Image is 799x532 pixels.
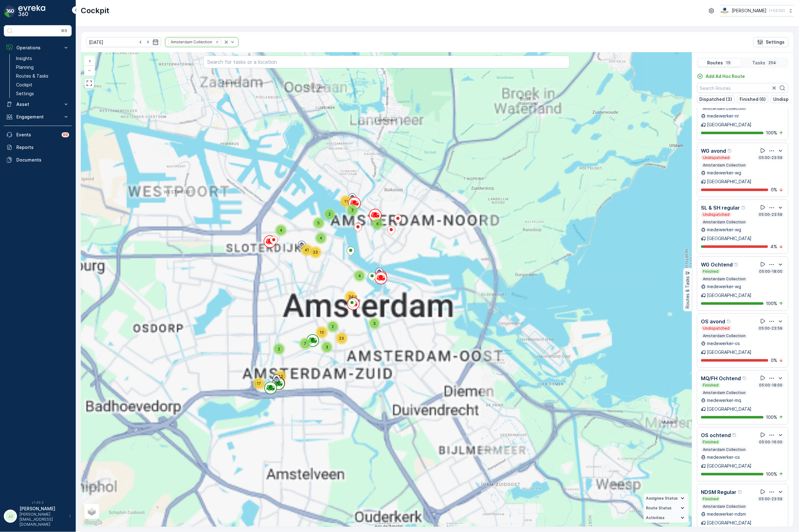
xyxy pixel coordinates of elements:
[707,349,752,355] p: [GEOGRAPHIC_DATA]
[169,39,213,45] div: Amsterdam Collection
[19,506,66,512] p: [PERSON_NAME]
[304,341,306,346] span: 7
[708,60,723,66] p: Routes
[766,130,778,136] p: 100 %
[728,148,733,153] div: Help Tooltip Icon
[707,122,752,128] p: [GEOGRAPHIC_DATA]
[320,330,324,335] span: 10
[257,381,261,386] span: 17
[4,41,72,54] button: Operations
[85,505,99,518] a: Layers
[701,147,726,155] p: WG avond
[697,73,745,80] a: Add Ad Hoc Route
[738,490,743,495] div: Help Tooltip Icon
[5,511,15,521] div: JJ
[701,318,725,325] p: OS avond
[703,269,719,274] p: Finished
[703,383,719,388] p: Finished
[703,212,730,217] p: Undispatched
[701,204,740,211] p: SL & SH regular
[701,431,731,439] p: OS ochtend
[759,440,783,445] p: 05:00-16:00
[758,212,783,217] p: 05:00-23:59
[275,224,287,237] div: 4
[344,291,357,303] div: 34
[16,114,59,120] p: Engagement
[203,56,570,68] input: Search for tasks or a location
[81,6,109,16] p: Cockpit
[701,261,733,268] p: WG Ochtend
[703,333,747,338] p: Amsterdam Collection
[701,375,741,382] p: MQ/FH Ochtend
[732,433,737,438] div: Help Tooltip Icon
[703,106,747,111] p: Amsterdam Collection
[85,66,94,75] a: Zoom Out
[4,129,72,141] a: Events99
[703,447,747,452] p: Amsterdam Collection
[707,340,740,347] p: medewerker-os
[771,244,778,250] p: 4 %
[346,204,359,217] div: 3
[758,496,783,502] p: 05:00-23:59
[759,269,783,274] p: 05:00-18:00
[299,337,311,350] div: 7
[278,347,280,351] span: 2
[14,63,72,72] a: Planning
[300,244,313,256] div: 41
[644,513,689,523] summary: Activities
[766,471,778,477] p: 100 %
[758,155,783,160] p: 05:00-23:59
[348,294,353,299] span: 34
[707,397,741,403] p: medewerker-mq
[732,8,767,14] p: [PERSON_NAME]
[16,64,34,70] p: Planning
[703,440,719,445] p: Finished
[16,82,32,88] p: Cockpit
[752,60,766,66] p: Tasks
[86,37,161,47] input: dd/mm/yyyy
[734,262,739,267] div: Help Tooltip Icon
[16,90,34,97] p: Settings
[644,503,689,513] summary: Route Status
[644,494,689,503] summary: Assignee Status
[727,319,732,324] div: Help Tooltip Icon
[313,250,318,255] span: 23
[769,8,785,13] p: ( +02:00 )
[726,60,731,65] p: 15
[83,518,103,527] img: Google
[14,54,72,63] a: Insights
[766,39,785,45] p: Settings
[4,5,16,18] img: logo
[707,511,746,517] p: medewerker-ndsm
[318,221,320,225] span: 5
[768,60,777,65] p: 254
[358,273,361,278] span: 4
[253,377,265,390] div: 17
[703,277,747,282] p: Amsterdam Collection
[16,157,69,163] p: Documents
[329,212,331,217] span: 2
[320,236,322,240] span: 4
[280,228,282,233] span: 4
[759,383,783,388] p: 05:00-18:00
[703,326,730,331] p: Undispatched
[707,463,752,469] p: [GEOGRAPHIC_DATA]
[697,96,735,103] button: Dispatched (3)
[214,40,221,45] div: Remove Amsterdam Collection
[16,144,69,151] p: Reports
[88,58,91,63] span: +
[646,506,672,511] span: Route Status
[707,227,741,233] p: medewerker-wg
[16,73,48,79] p: Routes & Tasks
[4,154,72,166] a: Documents
[327,321,339,333] div: 2
[61,28,67,33] p: ⌘B
[4,111,72,123] button: Engagement
[344,199,348,204] span: 11
[766,414,778,420] p: 100 %
[707,235,752,242] p: [GEOGRAPHIC_DATA]
[740,96,766,102] p: Finished (6)
[4,506,72,527] button: JJ[PERSON_NAME][PERSON_NAME][EMAIL_ADDRESS][DOMAIN_NAME]
[315,232,327,244] div: 4
[368,317,381,330] div: 3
